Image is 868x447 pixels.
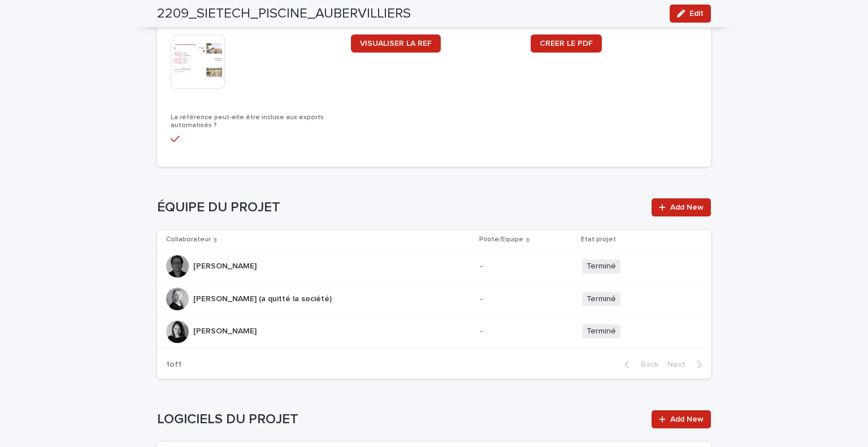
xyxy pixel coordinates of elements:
[157,6,411,22] h2: 2209_SIETECH_PISCINE_AUBERVILLIERS
[193,324,259,336] p: [PERSON_NAME]
[667,361,692,368] span: Next
[670,203,704,211] span: Add New
[689,10,704,18] span: Edit
[171,114,324,129] span: La référence peut-elle être incluse aux exports automatisés ?
[157,250,711,283] tr: [PERSON_NAME][PERSON_NAME] -Terminé
[652,410,711,428] a: Add New
[360,40,432,47] span: VISUALISER LA REF
[157,351,190,379] p: 1 of 1
[652,198,711,216] a: Add New
[157,199,645,216] h1: ÉQUIPE DU PROJET
[540,40,593,47] span: CRÉER LE PDF
[582,259,620,274] span: Terminé
[670,5,711,23] button: Edit
[193,259,259,271] p: [PERSON_NAME]
[663,359,711,370] button: Next
[480,262,573,271] p: -
[480,294,573,304] p: -
[615,359,663,370] button: Back
[582,292,620,306] span: Terminé
[351,34,441,53] a: VISUALISER LA REF
[479,233,523,246] p: Pilote/Equipe
[157,283,711,315] tr: [PERSON_NAME] (a quitté la société)[PERSON_NAME] (a quitté la société) -Terminé
[582,324,620,338] span: Terminé
[670,415,704,423] span: Add New
[581,233,616,246] p: Etat projet
[531,34,602,53] a: CRÉER LE PDF
[193,292,334,304] p: [PERSON_NAME] (a quitté la société)
[634,361,658,368] span: Back
[157,315,711,348] tr: [PERSON_NAME][PERSON_NAME] -Terminé
[480,327,573,336] p: -
[166,233,211,246] p: Collaborateur
[157,411,645,428] h1: LOGICIELS DU PROJET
